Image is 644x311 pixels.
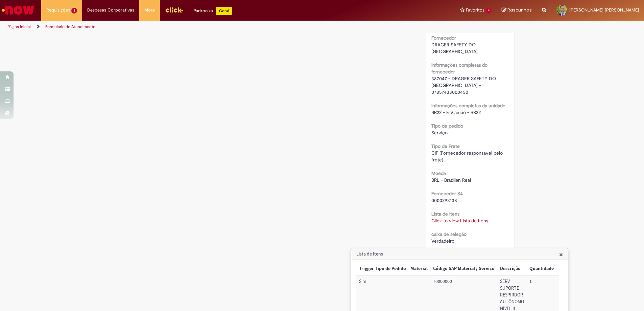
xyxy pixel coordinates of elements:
b: caixa de seleção [431,231,467,237]
th: Código SAP Material / Serviço [430,263,497,275]
button: Close [559,251,563,258]
p: +GenAi [216,7,232,15]
span: Favoritos [466,7,484,14]
span: 3 [71,8,77,14]
span: DRAGER SAFETY DO [GEOGRAPHIC_DATA] [431,42,478,54]
a: Formulário de Atendimento [45,24,95,29]
span: Serviço [431,130,448,136]
b: Tipo de pedido [431,123,463,129]
a: Click to view Lista de Itens [431,218,488,224]
th: Trigger Tipo de Pedido = Material [356,263,430,275]
b: Moeda [431,170,446,176]
a: Página inicial [7,24,31,29]
b: Tipo de Frete [431,143,460,149]
span: Rascunhos [507,7,532,13]
a: Rascunhos [502,7,532,14]
div: Padroniza [193,7,232,15]
span: Despesas Corporativas [87,7,134,14]
span: × [559,250,563,259]
th: Quantidade [527,263,556,275]
b: Informações completas do fornecedor [431,62,487,75]
span: More [144,7,155,14]
span: CIF (Fornecedor responsável pelo frete) [431,150,504,163]
span: BR22 - F. Viamão - BR22 [431,109,481,115]
span: Verdadeiro [431,238,454,244]
b: Informações completas da unidade [431,103,505,109]
img: ServiceNow [1,3,35,17]
span: 0000293138 [431,197,457,203]
span: 387047 - DRAGER SAFETY DO [GEOGRAPHIC_DATA] - 07857433000450 [431,75,497,95]
b: Fornecedor S4 [431,191,463,197]
b: Lista de Itens [431,211,459,217]
span: Requisições [46,7,70,14]
ul: Trilhas de página [5,21,424,33]
span: [PERSON_NAME] [PERSON_NAME] [569,7,639,13]
h3: Lista de Itens [352,249,568,260]
img: click_logo_yellow_360x200.png [165,5,183,15]
th: Descrição [497,263,527,275]
b: Fornecedor [431,35,456,41]
span: 4 [486,8,492,14]
span: BRL - Brazilian Real [431,177,471,183]
th: Valor Unitário [556,263,591,275]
